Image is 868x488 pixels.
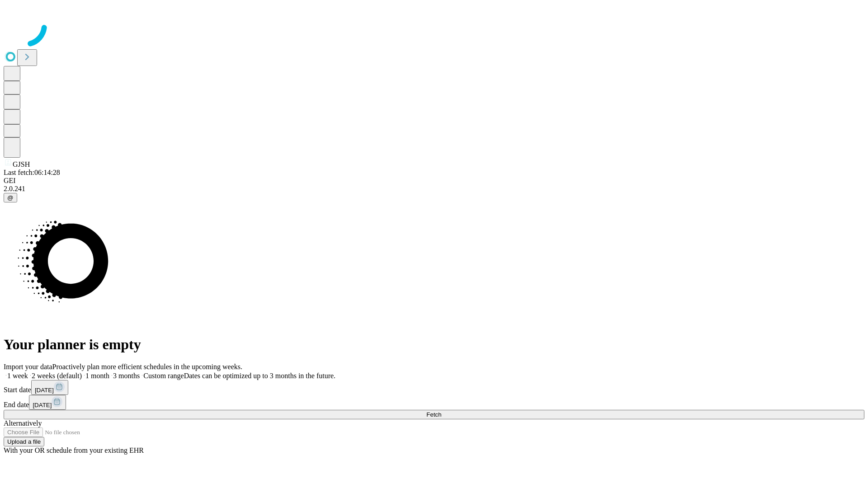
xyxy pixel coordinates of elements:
[85,372,109,380] span: 1 month
[52,363,242,371] span: Proactively plan more efficient schedules in the upcoming weeks.
[4,410,864,419] button: Fetch
[143,372,184,380] span: Custom range
[4,185,864,193] div: 2.0.241
[7,372,28,380] span: 1 week
[4,437,44,446] button: Upload a file
[31,380,68,395] button: [DATE]
[4,419,42,427] span: Alternatively
[29,395,66,410] button: [DATE]
[33,402,52,408] span: [DATE]
[4,169,60,176] span: Last fetch: 06:14:28
[32,372,82,380] span: 2 weeks (default)
[4,395,864,410] div: End date
[4,363,52,371] span: Import your data
[4,177,864,185] div: GEI
[113,372,140,380] span: 3 months
[426,411,441,418] span: Fetch
[184,372,335,380] span: Dates can be optimized up to 3 months in the future.
[13,160,30,168] span: GJSH
[4,380,864,395] div: Start date
[4,446,144,454] span: With your OR schedule from your existing EHR
[4,336,864,353] h1: Your planner is empty
[4,193,17,202] button: @
[7,194,14,201] span: @
[35,387,54,394] span: [DATE]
